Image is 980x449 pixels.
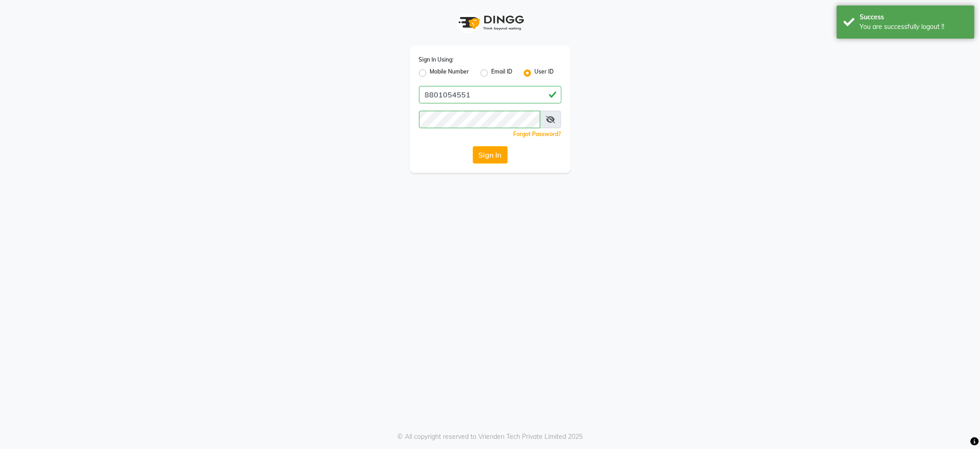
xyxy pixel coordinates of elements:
[535,68,554,79] label: User ID
[430,68,470,79] label: Mobile Number
[514,131,561,137] a: Forgot Password?
[453,9,527,36] img: logo1.svg
[492,68,513,79] label: Email ID
[473,146,508,164] button: Sign In
[419,111,540,128] input: Username
[419,86,561,103] input: Username
[419,56,454,64] label: Sign In Using:
[860,12,968,22] div: Success
[860,22,968,32] div: You are successfully logout !!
